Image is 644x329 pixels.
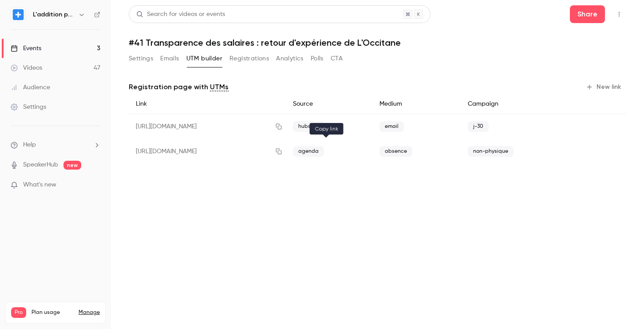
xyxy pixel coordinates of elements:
[11,307,26,318] span: Pro
[63,161,81,170] span: new
[23,180,56,190] span: What's new
[129,52,153,66] button: Settings
[276,52,304,66] button: Analytics
[136,10,225,19] div: Search for videos or events
[468,121,489,132] span: j-30
[11,83,50,92] div: Audience
[286,94,372,114] div: Source
[379,121,404,132] span: email
[372,94,461,114] div: Medium
[293,146,324,157] span: agenda
[582,80,626,94] button: New link
[23,160,58,170] a: SpeakerHub
[311,52,324,66] button: Polls
[33,10,75,19] h6: L'addition par Epsor
[210,82,229,92] a: UTMs
[293,121,325,132] span: hubspot
[129,82,229,92] p: Registration page with
[11,8,25,22] img: L'addition par Epsor
[129,94,286,114] div: Link
[461,94,573,114] div: Campaign
[11,103,46,111] div: Settings
[11,63,42,72] div: Videos
[160,52,179,66] button: Emails
[129,37,626,48] h1: #41 Transparence des salaires : retour d'expérience de L'Occitane
[468,146,514,157] span: non-physique
[331,52,343,66] button: CTA
[379,146,412,157] span: absence
[11,140,100,150] li: help-dropdown-opener
[570,5,605,23] button: Share
[90,181,100,189] iframe: Noticeable Trigger
[23,140,36,150] span: Help
[186,52,222,66] button: UTM builder
[229,52,269,66] button: Registrations
[129,139,286,164] div: [URL][DOMAIN_NAME]
[11,44,41,53] div: Events
[79,309,100,316] a: Manage
[129,114,286,139] div: [URL][DOMAIN_NAME]
[32,309,73,316] span: Plan usage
